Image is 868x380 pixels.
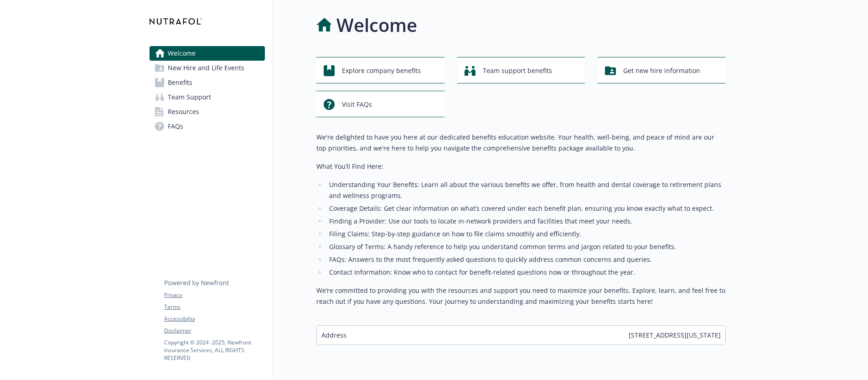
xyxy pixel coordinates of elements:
span: Welcome [168,46,196,61]
a: Welcome [150,46,265,61]
li: Glossary of Terms: A handy reference to help you understand common terms and jargon related to yo... [326,241,726,252]
button: Visit FAQs [316,91,444,117]
li: Coverage Details: Get clear information on what’s covered under each benefit plan, ensuring you k... [326,203,726,214]
span: Get new hire information [623,62,700,79]
p: What You’ll Find Here: [316,161,726,172]
span: New Hire and Life Events [168,61,244,75]
a: Terms [164,303,264,311]
a: Disclaimer [164,327,264,335]
span: Visit FAQs [342,96,372,113]
li: Contact Information: Know who to contact for benefit-related questions now or throughout the year. [326,267,726,278]
span: Address [321,330,346,340]
button: Get new hire information [598,57,726,83]
li: Understanding Your Benefits: Learn all about the various benefits we offer, from health and denta... [326,179,726,201]
a: Team Support [150,90,265,104]
button: Explore company benefits [316,57,444,83]
span: Team Support [168,90,211,104]
li: FAQs: Answers to the most frequently asked questions to quickly address common concerns and queries. [326,254,726,265]
button: Team support benefits [457,57,585,83]
span: [STREET_ADDRESS][US_STATE] [629,330,721,340]
li: Finding a Provider: Use our tools to locate in-network providers and facilities that meet your ne... [326,216,726,227]
a: Resources [150,104,265,119]
p: Copyright © 2024 - 2025 , Newfront Insurance Services, ALL RIGHTS RESERVED [164,338,264,362]
a: Accessibility [164,315,264,323]
li: Filing Claims: Step-by-step guidance on how to file claims smoothly and efficiently. [326,229,726,239]
a: New Hire and Life Events [150,61,265,75]
a: FAQs [150,119,265,134]
span: Resources [168,104,199,119]
h1: Welcome [336,11,417,39]
span: Team support benefits [483,62,552,79]
a: Privacy [164,291,264,299]
p: We’re committed to providing you with the resources and support you need to maximize your benefit... [316,285,726,307]
span: Benefits [168,75,192,90]
span: FAQs [168,119,183,134]
span: Explore company benefits [342,62,421,79]
p: We're delighted to have you here at our dedicated benefits education website. Your health, well-b... [316,132,726,154]
a: Benefits [150,75,265,90]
